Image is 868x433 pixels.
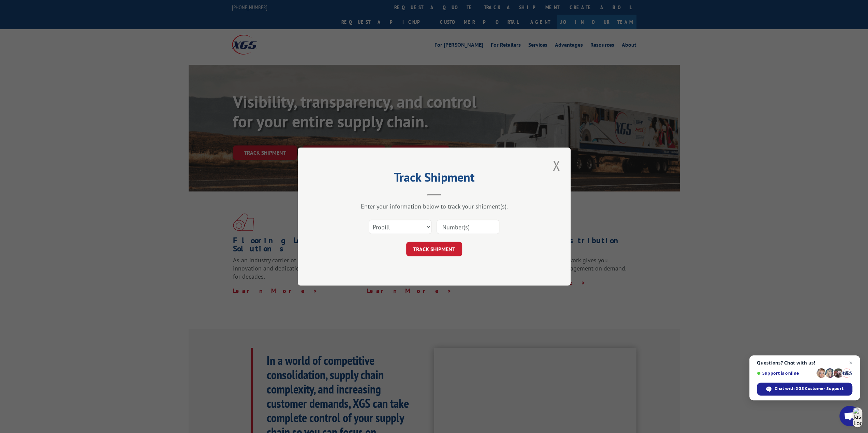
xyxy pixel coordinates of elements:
input: Number(s) [437,220,499,234]
span: Chat with XGS Customer Support [757,383,852,396]
h2: Track Shipment [332,172,536,185]
span: Support is online [757,371,814,376]
span: Questions? Chat with us! [757,360,852,366]
a: Open chat [839,406,860,426]
div: Enter your information below to track your shipment(s). [332,202,536,210]
span: Chat with XGS Customer Support [775,386,843,392]
button: Close modal [550,156,562,175]
button: TRACK SHIPMENT [406,242,462,256]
